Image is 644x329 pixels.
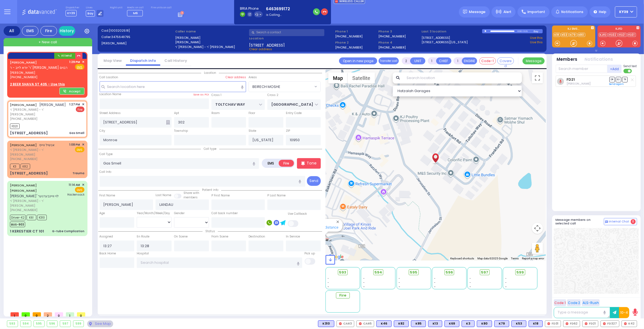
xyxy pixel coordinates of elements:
[137,211,172,216] div: Year/Month/Week/Day
[76,107,84,112] span: Fire
[619,9,629,14] span: KY39
[249,82,313,92] span: BEIRECH MOSHE
[339,293,346,298] span: Fire
[615,6,637,17] button: KY39
[534,29,543,33] div: Bay
[69,60,80,64] span: 1:29 PM
[335,34,363,38] label: [PHONE_NUMBER]
[566,322,568,325] img: red-radio-icon.svg
[421,36,450,40] a: [STREET_ADDRESS]
[38,39,57,45] span: + New call
[446,270,453,275] span: 596
[582,320,598,327] div: FD21
[624,68,632,74] label: Turn off text
[288,212,307,216] label: Use Callback
[505,276,507,280] span: -
[444,320,459,327] div: K69
[133,11,138,15] span: M6
[226,75,246,80] label: Clear address
[111,35,130,39] span: 3475649795
[87,320,113,327] div: See map
[378,45,406,49] label: [PHONE_NUMBER]
[609,77,615,82] span: DR
[479,57,496,64] button: Code-1
[44,312,52,317] span: 2
[532,72,543,83] button: Toggle fullscreen view
[69,183,80,187] span: 11:14 AM
[561,9,583,14] span: Notifications
[356,320,374,327] div: CAR5
[556,218,604,225] h5: Message members on selected call
[174,129,188,133] label: Township
[403,72,522,83] input: Search location
[67,193,84,197] span: Hackensack
[359,322,362,325] img: red-radio-icon.svg
[10,82,65,87] u: 2 BEER SHAVA ST 405 - Use this
[100,234,113,239] label: Assigned
[82,142,84,147] span: ✕
[421,29,482,34] label: Last 3 location
[109,28,130,33] span: [1003202518]
[100,111,121,115] label: Street Address
[527,9,545,14] span: Important
[73,321,84,327] div: 599
[160,58,191,63] a: Call History
[378,34,406,38] label: [PHONE_NUMBER]
[307,160,317,166] p: Tone
[607,65,622,73] button: +Add
[529,320,543,327] div: BLS
[100,193,115,198] label: First Name
[378,40,420,45] span: Phone 4
[585,56,613,63] button: Notifications
[10,143,37,147] a: [PERSON_NAME]
[523,57,545,64] button: Message
[428,320,442,327] div: K13
[86,6,104,9] label: Lines
[20,164,30,169] span: K82
[267,93,278,97] label: Cross 2
[52,229,84,233] div: G-tube Complication
[211,193,230,198] label: P First Name
[503,9,511,14] span: Alert
[100,92,121,97] label: Location Name
[211,93,221,97] label: Cross 1
[494,320,509,327] div: K79
[10,171,48,176] div: [STREET_ADDRESS]
[436,57,451,64] button: CHIEF
[66,6,79,9] label: Dispatcher
[279,160,294,167] label: Fire
[428,320,442,327] div: BLS
[532,243,543,254] button: Drag Pegman onto the map to open Street View
[399,276,400,280] span: -
[11,312,19,317] span: 1
[328,285,329,289] span: -
[183,195,198,199] span: members
[554,299,566,306] button: Code 1
[522,28,523,34] div: /
[631,219,636,224] span: 0
[40,26,57,36] div: Fire
[624,322,627,325] img: red-radio-icon.svg
[376,320,392,327] div: BLS
[327,253,345,260] a: Open this area in Google Maps (opens a new window)
[599,33,608,37] a: KJFD
[410,270,418,275] span: 595
[175,40,247,45] label: [PERSON_NAME]
[137,257,302,268] input: Search hospital
[77,65,83,69] u: EMS
[27,215,36,220] span: K61
[175,45,247,49] label: ר' [PERSON_NAME] - ר' [PERSON_NAME]
[10,123,20,129] span: FD21
[33,312,41,317] span: 0
[608,33,618,37] a: FD32
[211,234,228,239] label: From Scene
[567,299,581,306] button: Code 2
[249,47,272,51] span: Clear address
[569,33,577,37] a: K79
[22,8,59,15] img: Logo
[374,270,382,275] span: 594
[339,57,377,64] a: Open in new page
[511,320,526,327] div: K53
[174,234,188,239] label: On Scene
[529,320,543,327] div: K18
